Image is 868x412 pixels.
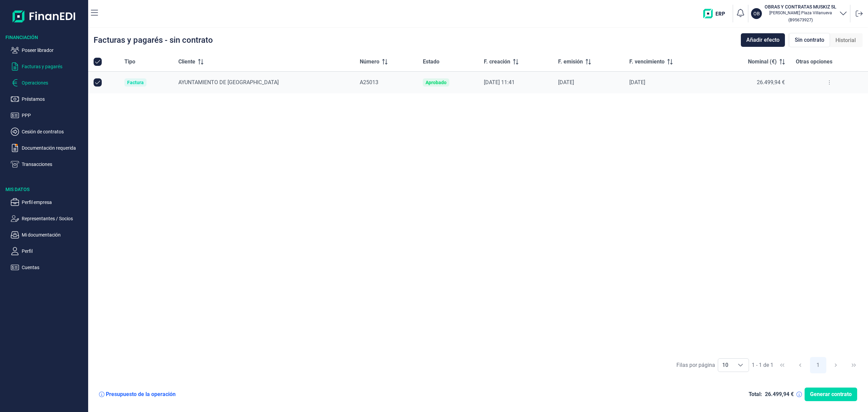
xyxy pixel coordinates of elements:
[22,128,85,136] p: Cesión de contratos
[360,79,378,86] span: A25013
[765,391,794,398] div: 26.499,94 €
[703,9,730,18] img: erp
[796,58,832,66] span: Otras opciones
[13,5,76,27] img: Logo de aplicación
[753,10,760,17] p: OB
[11,263,85,271] button: Cuentas
[178,58,195,66] span: Cliente
[741,33,785,47] button: Añadir efecto
[629,79,707,86] div: [DATE]
[789,33,830,47] div: Sin contrato
[746,36,780,44] span: Añadir efecto
[835,36,856,44] span: Historial
[426,80,447,85] div: Aprobado
[11,128,85,136] button: Cesión de contratos
[774,357,790,373] button: First Page
[830,34,861,47] div: Historial
[751,3,847,24] button: OBOBRAS Y CONTRATAS MUSKIZ SL[PERSON_NAME] Plaza Villanueva(B95673927)
[22,160,85,168] p: Transacciones
[792,357,808,373] button: Previous Page
[748,58,777,66] span: Nominal (€)
[484,79,547,86] div: [DATE] 11:41
[94,78,102,87] div: Row Unselected null
[11,231,85,239] button: Mi documentación
[749,391,762,398] div: Total:
[11,247,85,255] button: Perfil
[22,111,85,119] p: PPP
[11,111,85,119] button: PPP
[178,79,279,86] span: AYUNTAMIENTO DE [GEOGRAPHIC_DATA]
[22,46,85,54] p: Poseer librador
[11,160,85,168] button: Transacciones
[360,58,379,66] span: Número
[106,391,176,398] div: Presupuesto de la operación
[11,144,85,152] button: Documentación requerida
[788,17,813,22] small: Copiar cif
[423,58,439,66] span: Estado
[676,361,715,369] div: Filas por página
[484,58,510,66] span: F. creación
[11,46,85,54] button: Poseer librador
[22,263,85,271] p: Cuentas
[22,214,85,223] p: Representantes / Socios
[124,58,135,66] span: Tipo
[828,357,844,373] button: Next Page
[805,388,857,401] button: Generar contrato
[94,58,102,66] div: All items selected
[629,58,665,66] span: F. vencimiento
[11,214,85,223] button: Representantes / Socios
[558,79,619,86] div: [DATE]
[810,390,852,398] span: Generar contrato
[11,198,85,206] button: Perfil empresa
[22,79,85,87] p: Operaciones
[558,58,583,66] span: F. emisión
[11,95,85,103] button: Préstamos
[22,62,85,71] p: Facturas y pagarés
[22,95,85,103] p: Préstamos
[795,36,824,44] span: Sin contrato
[718,359,732,372] span: 10
[22,231,85,239] p: Mi documentación
[22,247,85,255] p: Perfil
[732,359,749,372] div: Choose
[11,62,85,71] button: Facturas y pagarés
[127,80,144,85] div: Factura
[765,10,836,16] p: [PERSON_NAME] Plaza Villanueva
[752,362,773,368] span: 1 - 1 de 1
[22,144,85,152] p: Documentación requerida
[11,79,85,87] button: Operaciones
[94,36,213,44] div: Facturas y pagarés - sin contrato
[765,3,836,10] h3: OBRAS Y CONTRATAS MUSKIZ SL
[846,357,862,373] button: Last Page
[22,198,85,206] p: Perfil empresa
[810,357,826,373] button: Page 1
[757,79,785,86] span: 26.499,94 €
